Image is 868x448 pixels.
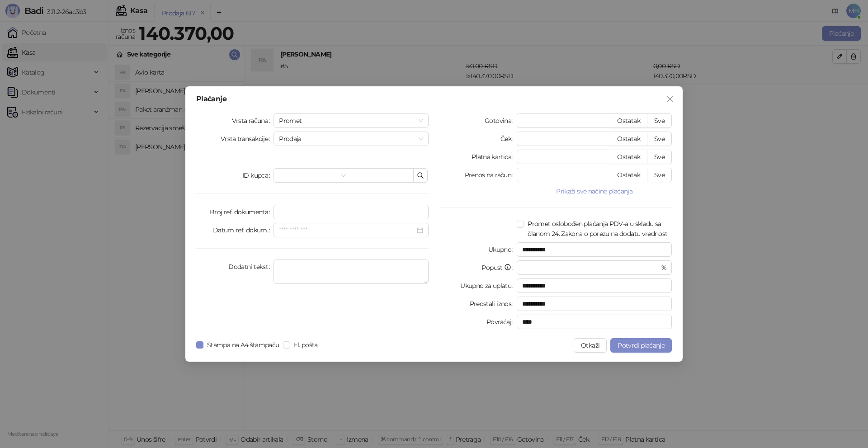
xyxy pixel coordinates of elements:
[610,338,672,353] button: Potvrdi plaćanje
[663,92,677,106] button: Close
[663,95,677,103] span: Zatvori
[574,338,607,353] button: Otkaži
[242,168,274,183] label: ID kupca
[522,261,659,274] input: Popust
[647,168,672,182] button: Sve
[486,315,517,329] label: Povraćaj
[290,340,321,350] span: El. pošta
[500,132,517,146] label: Ček
[647,150,672,164] button: Sve
[279,114,423,127] span: Promet
[618,341,665,349] span: Potvrdi plaćanje
[210,205,274,219] label: Broj ref. dokumenta
[465,168,517,182] label: Prenos na račun
[647,132,672,146] button: Sve
[279,132,423,146] span: Prodaja
[460,278,517,293] label: Ukupno za uplatu
[196,95,672,103] div: Plaćanje
[610,113,647,128] button: Ostatak
[213,223,274,237] label: Datum ref. dokum.
[228,259,274,274] label: Dodatni tekst
[203,340,283,350] span: Štampa na A4 štampaču
[647,113,672,128] button: Sve
[221,132,274,146] label: Vrsta transakcije
[472,150,517,164] label: Platna kartica
[279,225,415,235] input: Datum ref. dokum.
[481,260,517,275] label: Popust
[470,297,517,311] label: Preostali iznos
[524,219,672,239] span: Promet oslobođen plaćanja PDV-a u skladu sa članom 24. Zakona o porezu na dodatu vrednost
[274,205,429,219] input: Broj ref. dokumenta
[666,95,674,103] span: close
[485,113,517,128] label: Gotovina
[610,168,647,182] button: Ostatak
[232,113,274,128] label: Vrsta računa
[610,150,647,164] button: Ostatak
[274,259,429,284] textarea: Dodatni tekst
[517,186,672,197] button: Prikaži sve načine plaćanja
[610,132,647,146] button: Ostatak
[488,242,517,257] label: Ukupno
